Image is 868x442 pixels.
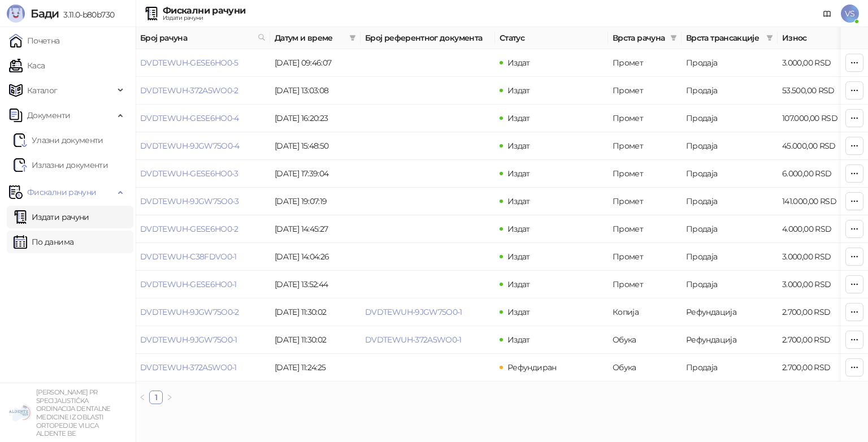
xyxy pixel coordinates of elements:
td: DVDTEWUH-9JGW75O0-2 [136,298,270,326]
td: 141.000,00 RSD [778,188,857,215]
a: DVDTEWUH-9JGW75O0-1 [140,335,237,345]
span: Издат [507,252,530,262]
td: 4.000,00 RSD [778,215,857,243]
td: Копија [608,298,682,326]
div: Издати рачуни [163,15,245,21]
span: filter [347,29,358,46]
td: DVDTEWUH-9JGW75O0-4 [136,132,270,160]
img: 64x64-companyLogo-5147c2c0-45e4-4f6f-934a-c50ed2e74707.png [9,401,32,424]
span: Фискални рачуни [27,181,96,203]
td: [DATE] 11:30:02 [270,298,361,326]
span: Издат [507,168,530,179]
a: Почетна [9,29,60,52]
td: Продаја [682,243,778,271]
td: 53.500,00 RSD [778,77,857,105]
span: Каталог [27,79,58,102]
span: right [166,394,173,401]
td: Продаја [682,215,778,243]
a: DVDTEWUH-372A5WO0-2 [140,85,238,96]
span: Издат [507,279,530,289]
td: Промет [608,77,682,105]
span: Рефундиран [507,362,557,372]
td: [DATE] 17:39:04 [270,160,361,188]
td: [DATE] 09:46:07 [270,49,361,77]
td: 6.000,00 RSD [778,160,857,188]
span: Број рачуна [140,32,253,44]
td: Продаја [682,188,778,215]
a: DVDTEWUH-372A5WO0-1 [140,362,237,372]
span: Издат [507,335,530,345]
td: Продаја [682,49,778,77]
td: Рефундација [682,326,778,354]
a: DVDTEWUH-372A5WO0-1 [365,335,462,345]
a: DVDTEWUH-9JGW75O0-2 [140,307,239,317]
td: DVDTEWUH-9JGW75O0-3 [136,188,270,215]
td: Промет [608,215,682,243]
td: [DATE] 16:20:23 [270,105,361,132]
td: [DATE] 13:52:44 [270,271,361,298]
td: [DATE] 15:48:50 [270,132,361,160]
span: filter [766,34,773,41]
td: [DATE] 19:07:19 [270,188,361,215]
a: DVDTEWUH-GESE6HO0-2 [140,224,238,234]
span: Издат [507,196,530,206]
div: Фискални рачуни [163,6,245,15]
th: Врста трансакције [682,27,778,49]
button: right [163,391,176,404]
span: Износ [782,32,841,44]
td: Промет [608,105,682,132]
td: DVDTEWUH-GESE6HO0-1 [136,271,270,298]
a: DVDTEWUH-9JGW75O0-4 [140,141,240,151]
a: DVDTEWUH-GESE6HO0-5 [140,58,238,68]
td: [DATE] 14:04:26 [270,243,361,271]
li: 1 [149,391,163,404]
td: DVDTEWUH-GESE6HO0-4 [136,105,270,132]
span: Бади [31,7,59,20]
span: Издат [507,141,530,151]
span: left [139,394,146,401]
td: Продаја [682,77,778,105]
a: Ulazni dokumentiУлазни документи [14,129,103,151]
a: DVDTEWUH-9JGW75O0-1 [365,307,462,317]
td: [DATE] 14:45:27 [270,215,361,243]
td: Продаја [682,354,778,382]
span: Издат [507,224,530,234]
td: DVDTEWUH-372A5WO0-2 [136,77,270,105]
td: DVDTEWUH-GESE6HO0-2 [136,215,270,243]
li: Следећа страна [163,391,176,404]
span: Издат [507,113,530,123]
a: DVDTEWUH-GESE6HO0-1 [140,279,237,289]
td: Рефундација [682,298,778,326]
button: left [136,391,149,404]
td: 45.000,00 RSD [778,132,857,160]
a: 1 [150,391,162,404]
li: Претходна страна [136,391,149,404]
a: Издати рачуни [14,206,89,228]
th: Статус [495,27,608,49]
td: 3.000,00 RSD [778,49,857,77]
a: DVDTEWUH-GESE6HO0-4 [140,113,239,123]
td: Промет [608,271,682,298]
td: Продаја [682,105,778,132]
span: filter [670,34,677,41]
span: Врста трансакције [686,32,762,44]
span: filter [668,29,679,46]
a: Документација [818,5,836,23]
td: 2.700,00 RSD [778,326,857,354]
span: Издат [507,85,530,96]
span: filter [349,34,356,41]
a: По данима [14,231,73,253]
th: Врста рачуна [608,27,682,49]
td: [DATE] 13:03:08 [270,77,361,105]
td: [DATE] 11:24:25 [270,354,361,382]
a: Каса [9,54,45,77]
span: Документи [27,104,70,127]
span: 3.11.0-b80b730 [59,10,114,20]
span: filter [764,29,775,46]
span: Врста рачуна [613,32,666,44]
img: Logo [7,5,25,23]
td: Обука [608,354,682,382]
td: 107.000,00 RSD [778,105,857,132]
th: Број референтног документа [361,27,495,49]
a: Излазни документи [14,154,108,176]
